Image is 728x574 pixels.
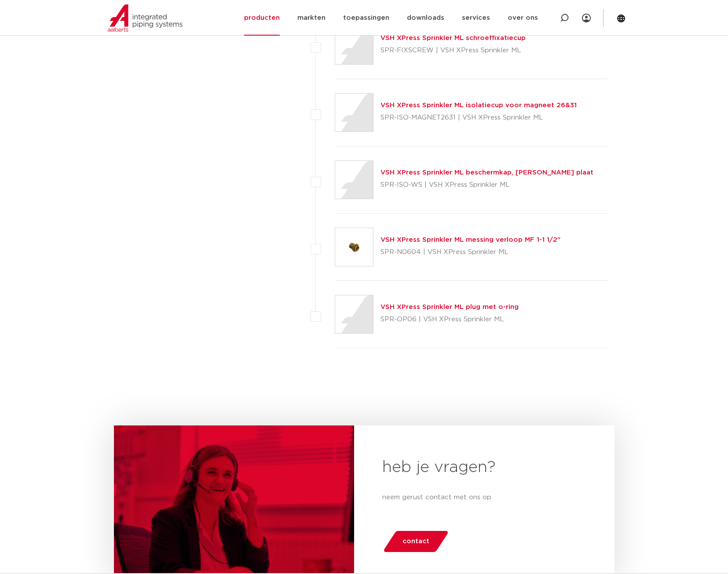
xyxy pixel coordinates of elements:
[380,245,560,259] p: SPR-N0604 | VSH XPress Sprinkler ML
[380,312,519,327] p: SPR-OP06 | VSH XPress Sprinkler ML
[380,111,577,125] p: SPR-ISO-MAGNET2631 | VSH XPress Sprinkler ML
[382,492,586,503] p: neem gerust contact met ons op
[380,236,560,243] a: VSH XPress Sprinkler ML messing verloop MF 1-1 1/2"
[382,531,449,552] a: contact
[402,534,429,549] span: contact
[380,35,526,41] a: VSH XPress Sprinkler ML schroeffixatiecup
[380,102,577,109] a: VSH XPress Sprinkler ML isolatiecup voor magneet 26&31
[380,304,519,310] a: VSH XPress Sprinkler ML plug met o-ring
[335,228,373,266] img: Thumbnail for VSH XPress Sprinkler ML messing verloop MF 1-1 1/2"
[380,178,593,192] p: SPR-ISO-WS | VSH XPress Sprinkler ML
[382,457,586,478] h2: heb je vragen?
[380,44,526,58] p: SPR-FIXSCREW | VSH XPress Sprinkler ML
[380,169,593,176] a: VSH XPress Sprinkler ML beschermkap, [PERSON_NAME] plaat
